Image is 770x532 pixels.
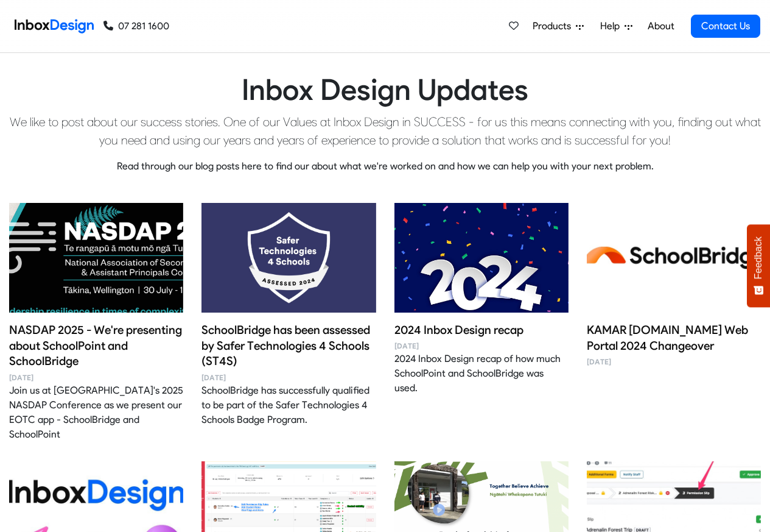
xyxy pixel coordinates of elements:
[587,203,761,368] a: KAMAR school.kiwi Web Portal 2024 Changeover image KAMAR [DOMAIN_NAME] Web Portal 2024 Changeover...
[201,383,376,427] div: SchoolBridge has successfully qualified to be part of the Safer Technologies 4 Schools Badge Prog...
[201,372,376,383] time: [DATE]
[201,203,376,428] a: SchoolBridge has been assessed by Safer Technologies 4 Schools (ST4S) image SchoolBridge has been...
[644,14,677,38] a: About
[9,113,761,149] p: We like to post about our success stories. One of our Values at Inbox Design in SUCCESS - for us ...
[394,352,569,395] div: 2024 Inbox Design recap of how much SchoolPoint and SchoolBridge was used.
[600,19,625,34] span: Help
[528,14,589,38] a: Products
[394,185,569,331] img: 2024 Inbox Design recap image
[691,15,760,38] a: Contact Us
[747,224,770,307] button: Feedback - Show survey
[394,341,569,352] time: [DATE]
[753,236,764,279] span: Feedback
[201,185,376,331] img: SchoolBridge has been assessed by Safer Technologies 4 Schools (ST4S) image
[9,372,183,383] time: [DATE]
[587,185,761,331] img: KAMAR school.kiwi Web Portal 2024 Changeover image
[9,203,183,442] a: NASDAP 2025 - We're presenting about SchoolPoint and SchoolBridge image NASDAP 2025 - We're prese...
[595,14,637,38] a: Help
[9,383,183,442] div: Join us at [GEOGRAPHIC_DATA]'s 2025 NASDAP Conference as we present our EOTC app - SchoolBridge a...
[9,322,183,370] h4: NASDAP 2025 - We're presenting about SchoolPoint and SchoolBridge
[587,322,761,354] h4: KAMAR [DOMAIN_NAME] Web Portal 2024 Changeover
[201,322,376,370] h4: SchoolBridge has been assessed by Safer Technologies 4 Schools (ST4S)
[9,159,761,174] p: Read through our blog posts here to find our about what we're worked on and how we can help you w...
[9,73,761,108] h1: Inbox Design Updates
[394,203,569,396] a: 2024 Inbox Design recap image 2024 Inbox Design recap [DATE] 2024 Inbox Design recap of how much ...
[533,19,576,34] span: Products
[587,356,761,367] time: [DATE]
[103,19,169,34] a: 07 281 1600
[9,185,183,331] img: NASDAP 2025 - We're presenting about SchoolPoint and SchoolBridge image
[394,322,569,338] h4: 2024 Inbox Design recap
